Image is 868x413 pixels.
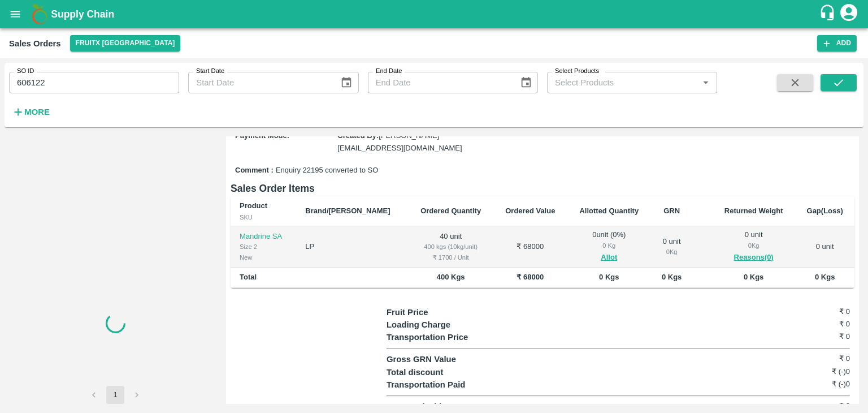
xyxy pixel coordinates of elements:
[235,131,289,140] label: Payment Mode :
[24,107,50,117] strong: More
[517,273,544,281] b: ₹ 68000
[196,67,224,76] label: Start Date
[305,206,390,215] b: Brand/[PERSON_NAME]
[576,230,642,264] div: 0 unit ( 0 %)
[515,72,537,93] button: Choose date
[744,273,763,281] b: 0 Kgs
[240,212,287,222] div: SKU
[337,131,379,140] label: Created By :
[795,226,854,268] td: 0 unit
[601,251,617,264] button: Allot
[387,306,502,319] p: Fruit Price
[724,206,783,215] b: Returned Weight
[387,331,502,343] p: Transportation Price
[368,72,511,93] input: End Date
[408,226,493,268] td: 40 unit
[660,236,683,257] div: 0 unit
[839,2,859,26] div: account of current user
[387,319,502,331] p: Loading Charge
[772,401,850,412] h6: ₹ 0
[772,378,850,390] h6: ₹ (-)0
[420,206,481,215] b: Ordered Quantity
[9,102,53,122] button: More
[240,231,287,242] p: Mandrine SA
[235,165,274,176] label: Comment :
[240,252,287,263] div: New
[9,36,61,51] div: Sales Orders
[660,247,683,257] div: 0 Kg
[721,230,786,264] div: 0 unit
[51,6,819,22] a: Supply Chain
[663,206,680,215] b: GRN
[240,201,267,210] b: Product
[296,226,408,268] td: LP
[387,353,502,365] p: Gross GRN Value
[276,165,378,176] span: Enquiry 22195 converted to SO
[51,8,114,20] b: Supply Chain
[815,273,835,281] b: 0 Kgs
[9,72,179,93] input: Enter SO ID
[417,252,484,263] div: ₹ 1700 / Unit
[721,240,786,251] div: 0 Kg
[387,401,502,413] p: Net Receivables
[417,242,484,252] div: 400 kgs (10kg/unit)
[387,378,502,391] p: Transportation Paid
[772,353,850,364] h6: ₹ 0
[83,386,147,404] nav: pagination navigation
[550,75,695,90] input: Select Products
[599,273,619,281] b: 0 Kgs
[106,386,124,404] button: page 1
[555,67,599,76] label: Select Products
[698,75,713,90] button: Open
[70,35,181,51] button: Select DC
[505,206,555,215] b: Ordered Value
[807,206,843,215] b: Gap(Loss)
[336,72,357,93] button: Choose date
[437,273,465,281] b: 400 Kgs
[662,273,682,281] b: 0 Kgs
[17,67,34,76] label: SO ID
[576,240,642,251] div: 0 Kg
[231,180,854,196] h6: Sales Order Items
[188,72,331,93] input: Start Date
[387,366,502,378] p: Total discount
[819,4,839,24] div: customer-support
[376,67,402,76] label: End Date
[240,242,287,252] div: Size 2
[28,3,51,25] img: logo
[579,206,639,215] b: Allotted Quantity
[772,366,850,377] h6: ₹ (-)0
[240,273,257,281] b: Total
[493,226,567,268] td: ₹ 68000
[772,331,850,342] h6: ₹ 0
[337,131,462,152] span: [PERSON_NAME][EMAIL_ADDRESS][DOMAIN_NAME]
[817,35,857,51] button: Add
[772,319,850,330] h6: ₹ 0
[2,1,28,27] button: open drawer
[721,251,786,264] button: Reasons(0)
[772,306,850,317] h6: ₹ 0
